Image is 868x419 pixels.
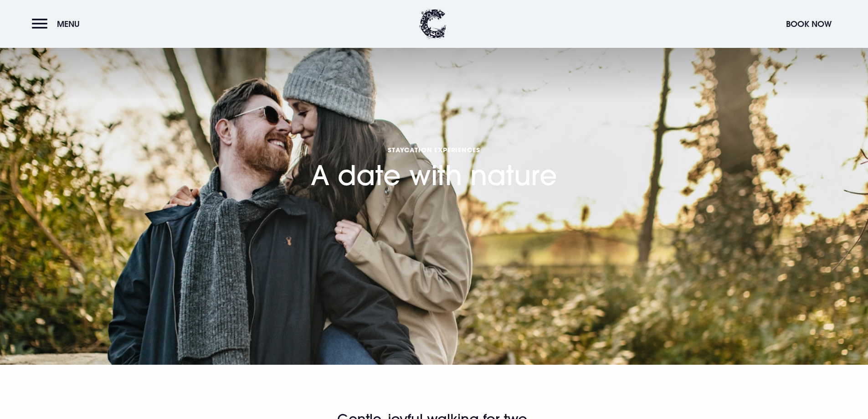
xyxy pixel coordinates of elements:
[419,9,447,39] img: Clandeboye Lodge
[311,145,557,154] span: Staycation Experiences
[311,93,557,191] h1: A date with nature
[32,14,84,34] button: Menu
[781,14,836,34] button: Book Now
[57,19,80,29] span: Menu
